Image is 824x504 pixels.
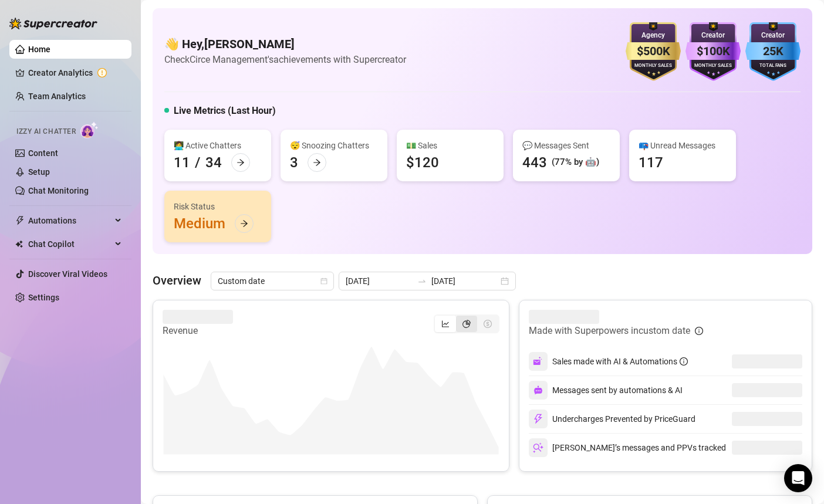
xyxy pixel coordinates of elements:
[406,153,439,172] div: $120
[16,126,76,137] span: Izzy AI Chatter
[745,22,801,81] img: blue-badge-DgoSNQY1.svg
[417,276,427,286] span: to
[290,153,298,172] div: 3
[784,464,812,492] div: Open Intercom Messenger
[15,240,23,248] img: Chat Copilot
[522,139,610,152] div: 💬 Messages Sent
[626,42,681,60] div: $500K
[626,62,681,70] div: Monthly Sales
[431,275,498,287] input: End date
[164,36,406,52] h4: 👋 Hey, [PERSON_NAME]
[164,52,406,67] article: Check Circe Management's achievements with Supercreator
[163,324,233,338] article: Revenue
[417,276,427,286] span: swap-right
[639,153,663,172] div: 117
[28,235,112,253] span: Chat Copilot
[529,381,683,400] div: Messages sent by automations & AI
[15,216,25,225] span: thunderbolt
[240,219,248,228] span: arrow-right
[9,18,97,29] img: logo-BBDzfeDw.svg
[320,278,327,285] span: calendar
[639,139,727,152] div: 📪 Unread Messages
[174,104,276,118] h5: Live Metrics (Last Hour)
[533,356,543,367] img: svg%3e
[434,314,499,333] div: segmented control
[406,139,494,152] div: 💵 Sales
[237,158,245,167] span: arrow-right
[533,414,543,424] img: svg%3e
[533,385,543,395] img: svg%3e
[218,272,327,290] span: Custom date
[290,139,378,152] div: 😴 Snoozing Chatters
[28,211,112,230] span: Automations
[685,62,741,70] div: Monthly Sales
[28,92,86,101] a: Team Analytics
[680,357,688,366] span: info-circle
[685,22,741,81] img: purple-badge-B9DA21FR.svg
[28,186,89,195] a: Chat Monitoring
[28,45,50,54] a: Home
[745,62,801,70] div: Total Fans
[174,139,262,152] div: 👩‍💻 Active Chatters
[552,155,599,170] div: (77% by 🤖)
[28,167,50,177] a: Setup
[313,158,321,167] span: arrow-right
[80,121,99,138] img: AI Chatter
[529,410,695,428] div: Undercharges Prevented by PriceGuard
[745,30,801,41] div: Creator
[441,320,450,328] span: line-chart
[685,30,741,41] div: Creator
[484,320,492,328] span: dollar-circle
[28,269,107,279] a: Discover Viral Videos
[346,275,413,287] input: Start date
[552,355,688,368] div: Sales made with AI & Automations
[533,442,543,453] img: svg%3e
[626,30,681,41] div: Agency
[529,324,690,338] article: Made with Superpowers in custom date
[462,320,471,328] span: pie-chart
[685,42,741,60] div: $100K
[28,63,122,82] a: Creator Analytics exclamation-circle
[153,272,201,289] article: Overview
[529,438,726,457] div: [PERSON_NAME]’s messages and PPVs tracked
[695,327,703,335] span: info-circle
[174,200,262,213] div: Risk Status
[745,42,801,60] div: 25K
[205,153,222,172] div: 34
[174,153,190,172] div: 11
[522,153,547,172] div: 443
[28,148,58,158] a: Content
[28,293,59,302] a: Settings
[626,22,681,81] img: gold-badge-CigiZidd.svg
